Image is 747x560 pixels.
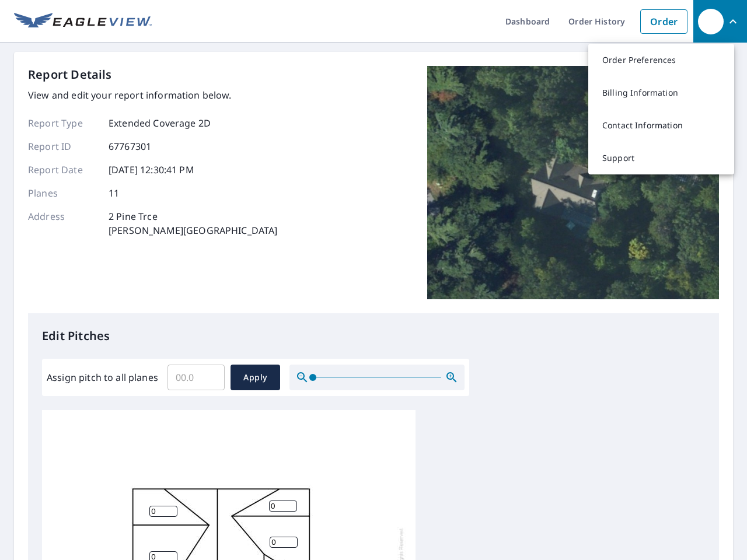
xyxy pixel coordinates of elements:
label: Assign pitch to all planes [47,370,158,384]
a: Billing Information [588,76,734,109]
p: 67767301 [109,139,151,153]
p: Planes [28,186,98,200]
p: Edit Pitches [42,327,705,345]
p: Report ID [28,139,98,153]
p: 11 [109,186,119,200]
a: Order Preferences [588,44,734,76]
p: 2 Pine Trce [PERSON_NAME][GEOGRAPHIC_DATA] [109,209,278,237]
a: Contact Information [588,109,734,142]
a: Order [640,9,687,34]
a: Support [588,142,734,174]
p: Report Date [28,163,98,177]
p: Report Type [28,116,98,130]
button: Apply [231,365,280,390]
p: Address [28,209,98,237]
p: View and edit your report information below. [28,88,278,102]
input: 00.0 [167,361,225,394]
p: Report Details [28,66,112,83]
p: Extended Coverage 2D [109,116,211,130]
img: EV Logo [14,13,152,30]
img: Top image [427,66,719,299]
p: [DATE] 12:30:41 PM [109,163,194,177]
span: Apply [240,370,271,385]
